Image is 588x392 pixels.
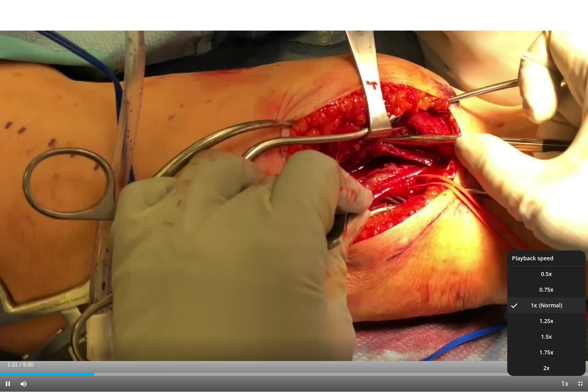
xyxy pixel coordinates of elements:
button: Playback Rate [557,376,572,392]
span: 1.5x [541,333,552,341]
span: 2x [543,364,550,372]
span: 1:31 [7,361,18,368]
span: 1.25x [539,317,554,325]
span: / [20,361,21,368]
span: 0.5x [541,270,552,278]
span: 0.75x [539,286,554,294]
span: 1x [531,301,537,309]
span: 1.75x [539,348,554,356]
button: Exit Fullscreen [572,376,588,392]
span: 9:30 [23,361,33,368]
button: Mute [16,376,31,392]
